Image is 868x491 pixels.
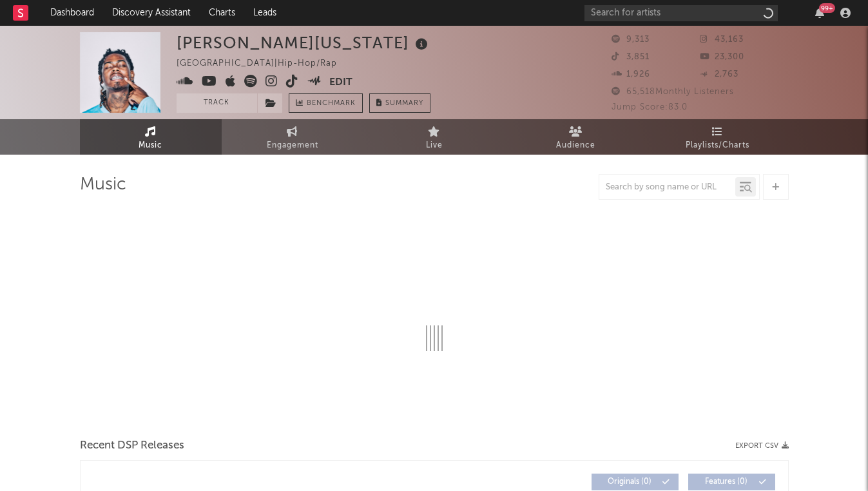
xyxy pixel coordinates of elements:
[815,8,824,18] button: 99+
[612,53,650,61] span: 3,851
[267,138,318,153] span: Engagement
[697,478,756,486] span: Features ( 0 )
[139,138,162,153] span: Music
[612,103,688,111] span: Jump Score: 83.0
[612,35,650,44] span: 9,313
[592,474,679,490] button: Originals(0)
[80,438,184,454] span: Recent DSP Releases
[556,138,595,153] span: Audience
[329,75,352,91] button: Edit
[700,35,744,44] span: 43,163
[647,119,789,155] a: Playlists/Charts
[819,3,835,13] div: 99 +
[584,5,778,21] input: Search for artists
[686,138,749,153] span: Playlists/Charts
[177,32,431,53] div: [PERSON_NAME][US_STATE]
[700,53,744,61] span: 23,300
[426,138,443,153] span: Live
[612,88,734,96] span: 65,518 Monthly Listeners
[612,70,650,79] span: 1,926
[385,100,423,107] span: Summary
[735,442,789,450] button: Export CSV
[600,478,659,486] span: Originals ( 0 )
[599,182,735,193] input: Search by song name or URL
[307,96,356,111] span: Benchmark
[177,93,257,113] button: Track
[505,119,647,155] a: Audience
[369,93,430,113] button: Summary
[222,119,363,155] a: Engagement
[177,56,352,72] div: [GEOGRAPHIC_DATA] | Hip-Hop/Rap
[688,474,775,490] button: Features(0)
[289,93,363,113] a: Benchmark
[80,119,222,155] a: Music
[363,119,505,155] a: Live
[700,70,738,79] span: 2,763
